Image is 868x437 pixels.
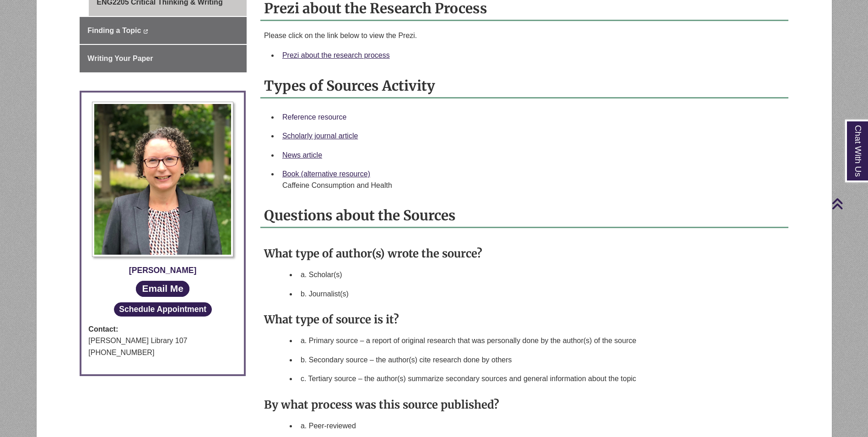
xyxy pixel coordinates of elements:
[80,17,247,44] a: Finding a Topic
[87,27,141,34] span: Finding a Topic
[92,102,233,257] img: Profile Photo
[282,170,370,178] a: Book (alternative resource)
[282,132,358,140] a: Scholarly journal article
[297,331,785,350] li: a. Primary source – a report of original research that was personally done by the author(s) of th...
[297,265,785,284] li: a. Scholar(s)
[297,284,785,304] li: b. Journalist(s)
[260,204,788,228] h2: Questions about the Sources
[282,113,347,121] a: Reference resource
[831,197,866,210] a: Back to Top
[114,302,212,317] button: Schedule Appointment
[88,264,237,277] div: [PERSON_NAME]
[297,416,785,436] li: a. Peer-reviewed
[282,151,322,159] a: News article
[87,55,153,62] span: Writing Your Paper
[136,281,189,297] a: Email Me
[282,180,781,191] div: Caffeine Consumption and Health
[80,45,247,72] a: Writing Your Paper
[143,29,148,33] i: This link opens in a new window
[297,350,785,370] li: b. Secondary source – the author(s) cite research done by others
[88,347,237,359] div: [PHONE_NUMBER]
[264,398,499,412] strong: By what process was this source published?
[88,323,237,335] strong: Contact:
[88,102,237,277] a: Profile Photo [PERSON_NAME]
[282,51,390,59] a: Prezi about the research process
[264,312,399,327] strong: What type of source is it?
[88,335,237,347] div: [PERSON_NAME] Library 107
[264,30,785,41] p: Please click on the link below to view the Prezi.
[264,246,482,261] strong: What type of author(s) wrote the source?
[260,74,788,98] h2: Types of Sources Activity
[297,369,785,388] li: c. Tertiary source – the author(s) summarize secondary sources and general information about the ...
